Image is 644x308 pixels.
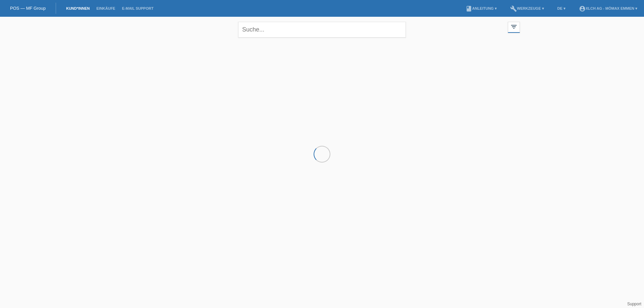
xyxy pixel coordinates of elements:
i: build [510,5,517,12]
a: DE ▾ [554,6,569,10]
i: book [466,5,472,12]
i: account_circle [579,5,586,12]
a: E-Mail Support [119,6,157,10]
i: filter_list [510,23,518,30]
a: buildWerkzeuge ▾ [507,6,547,10]
a: bookAnleitung ▾ [462,6,500,10]
a: Support [627,302,641,306]
a: account_circleXLCH AG - Mömax Emmen ▾ [576,6,641,10]
a: Einkäufe [93,6,118,10]
a: Kund*innen [63,6,93,10]
a: POS — MF Group [10,6,46,11]
input: Suche... [238,22,406,38]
